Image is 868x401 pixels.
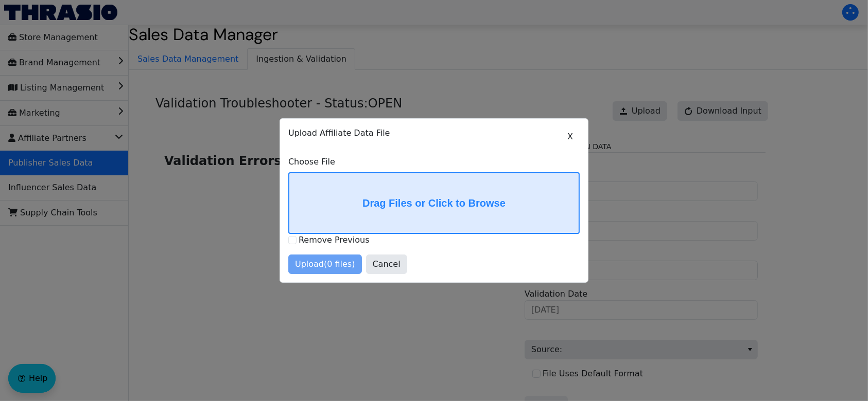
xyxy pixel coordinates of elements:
[561,127,580,147] button: X
[288,127,580,139] p: Upload Affiliate Data File
[567,131,573,143] span: X
[299,235,370,245] label: Remove Previous
[288,156,580,168] label: Choose File
[289,173,579,233] label: Drag Files or Click to Browse
[373,258,401,270] span: Cancel
[366,254,407,274] button: Cancel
